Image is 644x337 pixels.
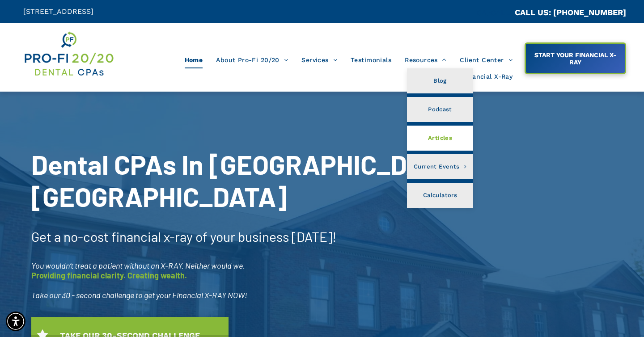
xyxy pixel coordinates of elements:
[423,190,457,201] span: Calculators
[438,68,519,85] a: Free Financial X-Ray
[428,132,452,144] span: Articles
[295,51,344,68] a: Services
[31,270,187,280] span: Providing financial clarity. Creating wealth.
[525,42,626,74] a: START YOUR FINANCIAL X-RAY
[477,8,515,17] span: CA::CALLC
[344,51,398,68] a: Testimonials
[31,261,245,270] span: You wouldn’t treat a patient without an X-RAY. Neither would we.
[23,7,93,16] span: [STREET_ADDRESS]
[6,312,25,331] div: Accessibility Menu
[407,154,473,179] a: Current Events
[407,183,473,208] a: Calculators
[31,148,472,212] span: Dental CPAs In [GEOGRAPHIC_DATA], [GEOGRAPHIC_DATA]
[195,228,337,244] span: of your business [DATE]!
[31,290,247,300] span: Take our 30 - second challenge to get your Financial X-RAY NOW!
[407,68,473,93] a: Blog
[209,51,295,68] a: About Pro-Fi 20/20
[428,104,452,115] span: Podcast
[64,228,193,244] span: no-cost financial x-ray
[453,51,519,68] a: Client Center
[414,161,466,173] span: Current Events
[527,47,623,70] span: START YOUR FINANCIAL X-RAY
[398,51,453,68] a: Resources
[515,8,626,17] a: CALL US: [PHONE_NUMBER]
[407,126,473,151] a: Articles
[178,51,210,68] a: Home
[433,75,447,87] span: Blog
[407,97,473,122] a: Podcast
[23,30,114,78] img: Get Dental CPA Consulting, Bookkeeping, & Bank Loans
[31,228,61,244] span: Get a
[405,51,446,68] span: Resources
